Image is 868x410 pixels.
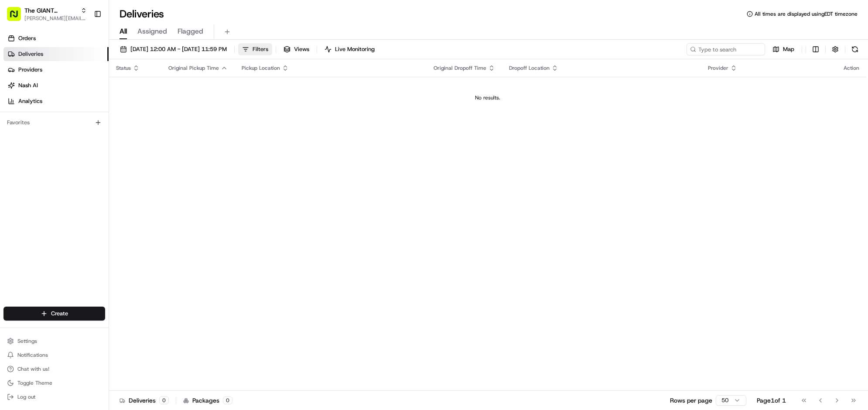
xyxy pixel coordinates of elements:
[17,352,48,359] span: Notifications
[168,65,219,72] span: Original Pickup Time
[17,379,52,386] span: Toggle Theme
[62,225,106,232] a: Powered byPylon
[3,116,105,130] div: Favorites
[9,86,26,103] img: Nash
[159,396,169,404] div: 0
[757,396,786,405] div: Page 1 of 1
[113,94,863,101] div: No results.
[280,43,313,55] button: Views
[51,310,68,318] span: Create
[755,10,858,17] span: All times are displayed using EDT timezone
[18,66,42,74] span: Providers
[17,338,37,345] span: Settings
[687,43,765,55] input: Type to search
[18,34,36,42] span: Orders
[509,65,550,72] span: Dropoff Location
[3,349,105,361] button: Notifications
[120,26,127,37] span: All
[18,97,42,105] span: Analytics
[3,363,105,375] button: Chat with us!
[178,26,203,37] span: Flagged
[3,307,105,321] button: Create
[3,335,105,347] button: Settings
[3,94,109,108] a: Analytics
[130,45,227,53] span: [DATE] 12:00 AM - [DATE] 11:59 PM
[783,45,794,53] span: Map
[3,79,109,92] a: Nash AI
[3,391,105,403] button: Log out
[17,393,35,400] span: Log out
[120,7,164,21] h1: Deliveries
[3,377,105,389] button: Toggle Theme
[30,161,143,169] div: Start new chat
[9,112,159,126] p: Welcome 👋
[120,396,169,405] div: Deliveries
[116,43,231,55] button: [DATE] 12:00 AM - [DATE] 11:59 PM
[708,65,728,72] span: Provider
[335,45,375,53] span: Live Monitoring
[17,366,49,372] span: Chat with us!
[82,204,140,212] span: API Documentation
[18,50,43,58] span: Deliveries
[434,65,486,72] span: Original Dropoff Time
[3,3,90,24] button: The GIANT Company[PERSON_NAME][EMAIL_ADDRESS][PERSON_NAME][DOMAIN_NAME]
[74,205,81,212] div: 💻
[183,396,232,405] div: Packages
[9,205,16,212] div: 📗
[238,43,272,55] button: Filters
[30,169,110,176] div: We're available if you need us!
[137,26,167,37] span: Assigned
[321,43,379,55] button: Live Monitoring
[17,204,67,212] span: Knowledge Base
[24,15,87,22] button: [PERSON_NAME][EMAIL_ADDRESS][PERSON_NAME][DOMAIN_NAME]
[670,396,712,405] p: Rows per page
[148,163,159,174] button: Start new chat
[24,6,77,15] button: The GIANT Company
[70,200,144,216] a: 💻API Documentation
[87,225,106,232] span: Pylon
[223,396,232,404] div: 0
[3,31,109,45] a: Orders
[294,45,309,53] span: Views
[253,45,268,53] span: Filters
[116,65,131,72] span: Status
[849,43,861,55] button: Refresh
[242,65,280,72] span: Pickup Location
[3,63,109,77] a: Providers
[769,43,798,55] button: Map
[844,65,859,72] div: Action
[18,82,38,89] span: Nash AI
[23,133,144,143] input: Clear
[5,200,70,216] a: 📗Knowledge Base
[3,47,109,61] a: Deliveries
[9,161,24,176] img: 1736555255976-a54dd68f-1ca7-489b-9aae-adbdc363a1c4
